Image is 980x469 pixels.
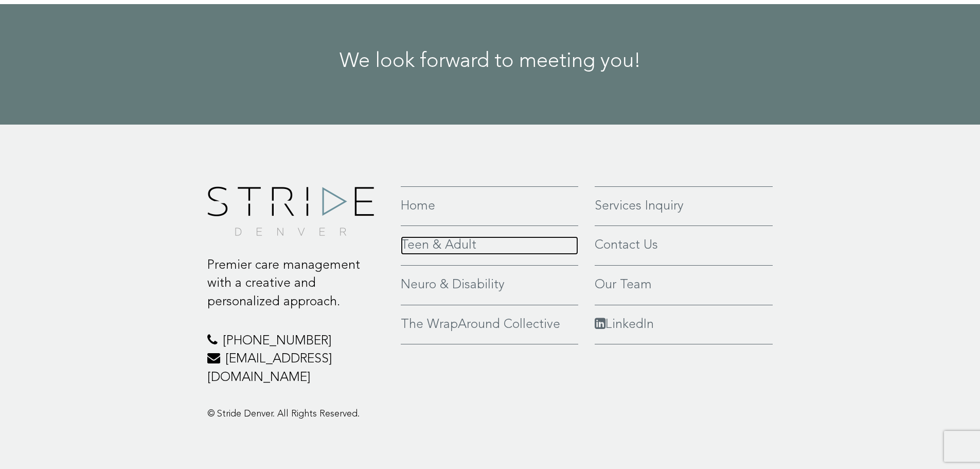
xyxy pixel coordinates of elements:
a: Contact Us [595,236,773,255]
a: Neuro & Disability [401,276,578,294]
span: © Stride Denver. All Rights Reserved. [207,409,360,419]
img: footer-logo.png [207,186,374,236]
a: Teen & Adult [401,236,578,255]
a: Our Team [595,276,773,294]
p: Premier care management with a creative and personalized approach. [207,256,386,311]
a: The WrapAround Collective [401,316,578,334]
a: Home [401,197,578,216]
a: Services Inquiry [595,197,773,216]
p: [PHONE_NUMBER] [EMAIL_ADDRESS][DOMAIN_NAME] [207,332,386,387]
a: LinkedIn [595,316,773,334]
h2: We look forward to meeting you! [86,50,894,73]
